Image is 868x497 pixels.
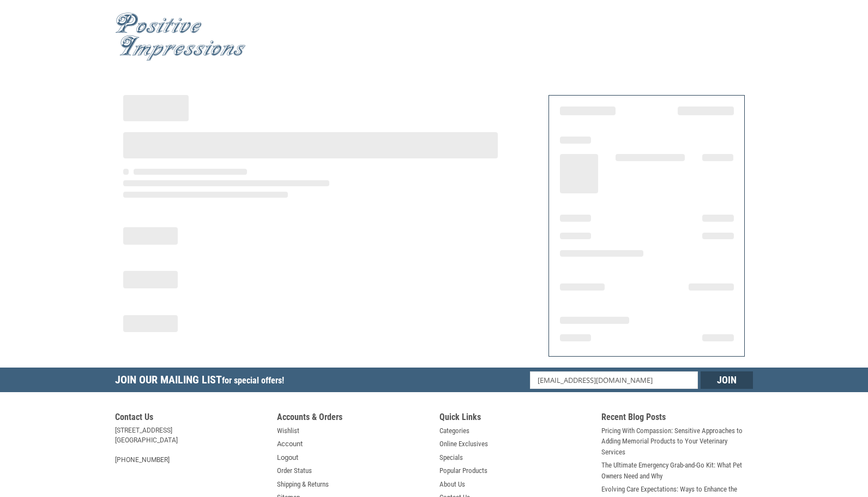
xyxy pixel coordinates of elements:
h5: Accounts & Orders [277,412,429,425]
a: Online Exclusives [439,439,488,449]
a: Account [277,439,303,449]
a: Pricing With Compassion: Sensitive Approaches to Adding Memorial Products to Your Veterinary Serv... [601,425,753,458]
h5: Recent Blog Posts [601,412,753,425]
a: Shipping & Returns [277,479,329,490]
a: Popular Products [439,465,487,476]
a: Specials [439,452,463,463]
input: Email [530,371,698,389]
a: The Ultimate Emergency Grab-and-Go Kit: What Pet Owners Need and Why [601,460,753,481]
address: [STREET_ADDRESS] [GEOGRAPHIC_DATA] [PHONE_NUMBER] [115,425,267,465]
h5: Contact Us [115,412,267,425]
h5: Join Our Mailing List [115,368,290,395]
a: Order Status [277,465,312,476]
img: Positive Impressions [115,13,246,61]
a: About Us [439,479,465,490]
input: Join [701,371,753,389]
a: Logout [277,452,298,463]
a: Wishlist [277,425,299,436]
a: Categories [439,425,469,436]
span: for special offers! [222,375,284,386]
h5: Quick Links [439,412,591,425]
